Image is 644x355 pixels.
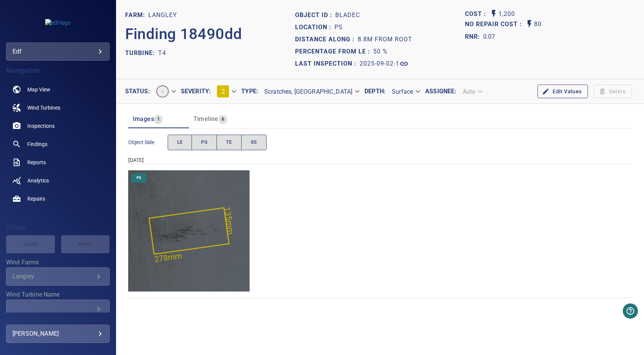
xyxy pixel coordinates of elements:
[241,135,267,150] button: SS
[6,190,110,208] a: repairs noActive
[45,19,71,27] img: edf-logo
[133,115,154,123] span: Images
[295,23,335,32] p: Location :
[128,138,168,146] span: Object Side
[6,224,110,231] h4: Filters
[13,328,103,340] div: [PERSON_NAME]
[158,49,166,58] p: T4
[6,292,110,298] label: Wind Turbine Name
[6,117,110,135] a: inspections noActive
[295,47,373,56] p: Percentage from LE :
[181,88,211,94] label: Severity :
[373,47,388,56] p: 50 %
[6,259,110,265] label: Wind Farms
[27,86,50,93] span: Map View
[128,170,250,292] img: Langley/T4/2025-09-02-1/2025-09-02-1/image34wp36.jpg
[386,85,425,98] div: Surface
[27,122,55,130] span: Inspections
[360,59,408,68] a: 2025-09-02-1
[211,82,241,101] div: 2
[157,88,168,95] span: -
[537,85,587,99] button: Edit Values
[27,195,45,203] span: Repairs
[125,11,148,20] p: FARM:
[128,156,632,164] div: [DATE]
[148,11,177,20] p: Langley
[6,80,110,99] a: map noActive
[6,67,110,74] h4: Navigation
[13,46,103,58] div: edf
[364,88,386,94] label: Depth :
[177,138,183,147] span: LE
[193,115,218,123] span: Timeline
[498,9,515,19] p: 1,200
[335,11,360,20] p: bladeC
[295,59,360,68] p: Last Inspection :
[457,85,488,98] div: Auto
[251,138,257,147] span: SS
[27,140,47,148] span: Findings
[201,138,207,147] span: PS
[192,135,217,150] button: PS
[217,135,242,150] button: TE
[27,104,60,112] span: Wind Turbines
[6,42,110,61] div: edf
[154,115,163,124] span: 1
[218,115,227,124] span: 6
[465,31,495,43] span: The ratio of the additional incurred cost of repair in 1 year and the cost of repairing today. Fi...
[125,49,158,58] p: TURBINE:
[465,32,483,41] h1: RNR:
[132,175,146,181] span: PS
[258,85,364,98] div: Scratches, [GEOGRAPHIC_DATA]
[168,135,192,150] button: LE
[465,9,489,19] span: The base labour and equipment costs to repair the finding. Does not include the loss of productio...
[125,23,242,46] p: Finding 18490dd
[27,159,46,166] span: Reports
[295,35,358,44] p: Distance along :
[6,99,110,117] a: windturbines noActive
[6,300,110,318] div: Wind Turbine Name
[6,267,110,286] div: Wind Farms
[360,59,399,68] p: 2025-09-02-1
[27,177,49,184] span: Analytics
[465,21,525,28] h1: No Repair Cost :
[483,32,495,41] p: 0.07
[6,135,110,153] a: findings noActive
[358,35,412,44] p: 8.8m from root
[465,11,489,18] h1: Cost :
[6,171,110,190] a: analytics noActive
[150,82,181,101] div: -
[295,11,335,20] p: Object ID :
[6,153,110,171] a: reports noActive
[168,135,267,150] div: objectSide
[125,88,150,94] label: Status :
[425,88,456,94] label: Assignee :
[534,19,542,30] p: 80
[525,19,534,28] svg: Auto No Repair Cost
[13,273,94,280] div: Langley
[221,88,225,95] span: 2
[226,138,232,147] span: TE
[489,9,498,18] svg: Auto Cost
[335,23,343,32] p: PS
[241,88,258,94] label: Type :
[465,19,525,30] span: Projected additional costs incurred by waiting 1 year to repair. This is a function of possible i...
